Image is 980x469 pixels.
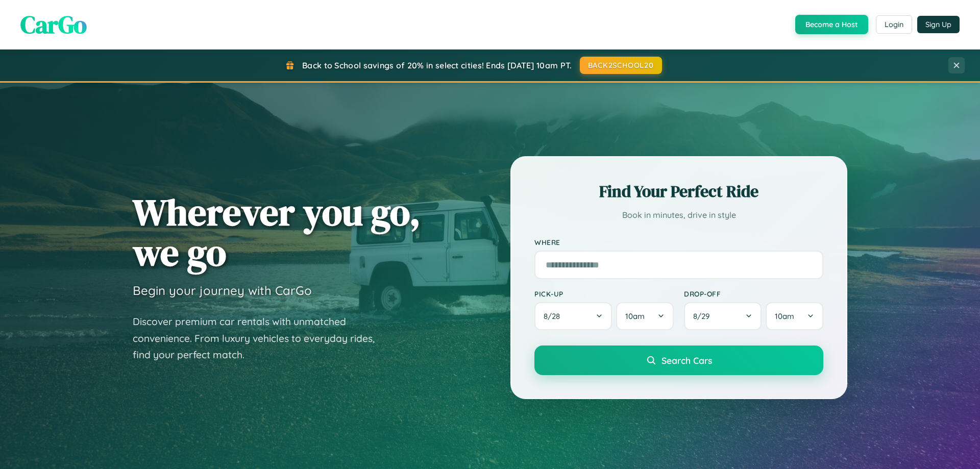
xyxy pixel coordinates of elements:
label: Drop-off [684,289,823,298]
span: Search Cars [661,355,712,366]
button: Become a Host [795,15,868,34]
h2: Find Your Perfect Ride [534,180,823,203]
button: Search Cars [534,345,823,375]
button: 10am [766,302,823,330]
button: Sign Up [917,16,960,33]
button: 8/28 [534,302,612,330]
h1: Wherever you go, we go [133,192,421,273]
span: CarGo [20,8,87,41]
button: BACK2SCHOOL20 [580,57,662,74]
h3: Begin your journey with CarGo [133,283,312,298]
button: Login [876,15,912,34]
span: Back to School savings of 20% in select cities! Ends [DATE] 10am PT. [302,60,572,70]
span: 10am [625,311,645,321]
p: Book in minutes, drive in style [534,208,823,223]
button: 10am [616,302,674,330]
button: 8/29 [684,302,762,330]
p: Discover premium car rentals with unmatched convenience. From luxury vehicles to everyday rides, ... [133,313,388,363]
label: Where [534,238,823,246]
span: 8 / 29 [693,311,715,321]
span: 8 / 28 [544,311,565,321]
label: Pick-up [534,289,674,298]
span: 10am [775,311,794,321]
